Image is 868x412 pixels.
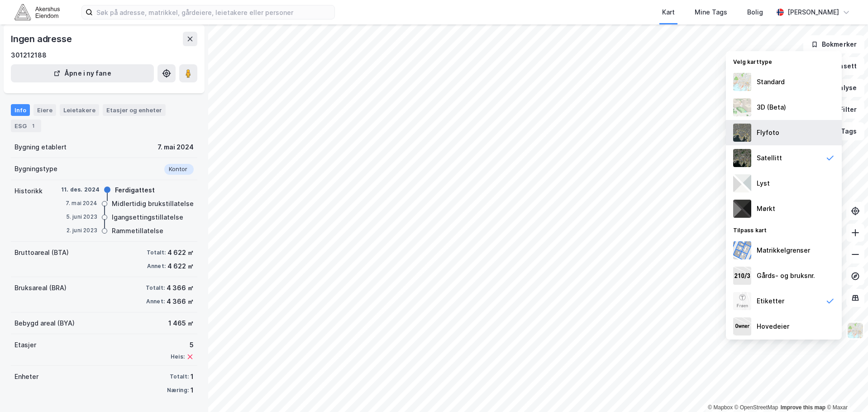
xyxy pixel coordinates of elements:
[33,104,56,116] div: Eiere
[146,298,165,305] div: Annet:
[14,142,67,153] div: Bygning etablert
[708,404,733,411] a: Mapbox
[14,318,75,329] div: Bebygd areal (BYA)
[733,267,751,285] img: cadastreKeys.547ab17ec502f5a4ef2b.jpeg
[757,270,815,281] div: Gårds- og bruksnr.
[191,371,194,382] div: 1
[14,186,43,196] div: Historikk
[14,163,57,174] div: Bygningstype
[822,122,864,140] button: Tags
[733,73,751,91] img: Z
[29,121,38,130] div: 1
[11,32,73,46] div: Ingen adresse
[11,64,154,82] button: Åpne i ny fane
[747,7,763,18] div: Bolig
[823,369,868,412] iframe: Chat Widget
[823,369,868,412] div: Kontrollprogram for chat
[847,322,864,339] img: Z
[167,387,189,394] div: Næring:
[757,245,810,256] div: Matrikkelgrenser
[61,186,100,194] div: 11. des. 2024
[662,7,675,18] div: Kart
[733,149,751,167] img: 9k=
[167,296,194,307] div: 4 366 ㎡
[167,283,194,293] div: 4 366 ㎡
[695,7,727,18] div: Mine Tags
[191,385,194,396] div: 1
[734,404,778,411] a: OpenStreetMap
[93,5,334,19] input: Søk på adresse, matrikkel, gårdeiere, leietakere eller personer
[61,226,97,235] div: 2. juni 2023
[733,241,751,259] img: cadastreBorders.cfe08de4b5ddd52a10de.jpeg
[733,292,751,310] img: Z
[171,353,185,360] div: Heis:
[757,203,775,214] div: Mørkt
[733,200,751,218] img: nCdM7BzjoCAAAAAElFTkSuQmCC
[61,199,97,207] div: 7. mai 2024
[821,101,864,119] button: Filter
[167,247,194,258] div: 4 622 ㎡
[733,174,751,192] img: luj3wr1y2y3+OchiMxRmMxRlscgabnMEmZ7DJGWxyBpucwSZnsMkZbHIGm5zBJmewyRlscgabnMEmZ7DJGWxyBpucwSZnsMkZ...
[757,102,786,113] div: 3D (Beta)
[757,153,782,163] div: Satellitt
[170,373,189,380] div: Totalt:
[112,198,194,209] div: Midlertidig brukstillatelse
[726,221,842,238] div: Tilpass kart
[14,283,67,293] div: Bruksareal (BRA)
[147,263,166,270] div: Annet:
[168,318,194,329] div: 1 465 ㎡
[14,371,38,382] div: Enheter
[781,404,825,411] a: Improve this map
[787,7,839,18] div: [PERSON_NAME]
[757,178,770,189] div: Lyst
[115,185,155,196] div: Ferdigattest
[112,225,163,236] div: Rammetillatelse
[157,142,194,153] div: 7. mai 2024
[11,120,41,132] div: ESG
[146,284,165,292] div: Totalt:
[757,77,785,87] div: Standard
[14,247,69,258] div: Bruttoareal (BTA)
[167,261,194,272] div: 4 622 ㎡
[733,98,751,116] img: Z
[14,4,60,20] img: akershus-eiendom-logo.9091f326c980b4bce74ccdd9f866810c.svg
[733,317,751,335] img: majorOwner.b5e170eddb5c04bfeeff.jpeg
[733,124,751,142] img: Z
[757,321,789,332] div: Hovedeier
[112,212,183,223] div: Igangsettingstillatelse
[14,340,36,350] div: Etasjer
[11,50,47,61] div: 301212188
[147,249,166,256] div: Totalt:
[60,104,99,116] div: Leietakere
[726,53,842,69] div: Velg karttype
[61,213,97,221] div: 5. juni 2023
[757,296,784,307] div: Etiketter
[171,340,194,350] div: 5
[11,104,30,116] div: Info
[803,35,864,53] button: Bokmerker
[757,127,779,138] div: Flyfoto
[106,106,162,114] div: Etasjer og enheter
